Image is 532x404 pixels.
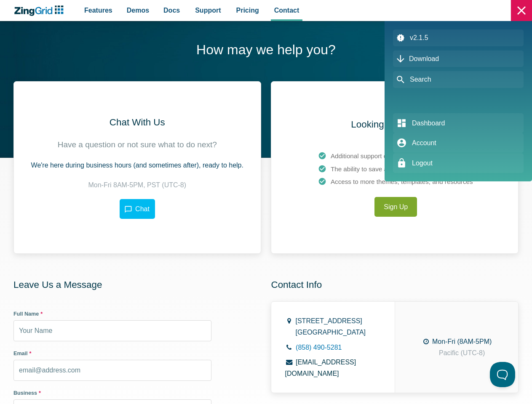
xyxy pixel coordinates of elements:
span: v2.1.5 [410,34,428,41]
iframe: Toggle Customer Support [490,362,515,387]
span: Contact [274,5,299,16]
a: Download [393,50,524,67]
span: Features [84,5,112,16]
span: Support [195,5,221,16]
span: Docs [163,5,180,16]
a: Dashboard [393,113,524,133]
a: Account [393,133,524,153]
a: v2.1.5 [393,29,524,46]
nav: Secondary Navigation [393,29,524,88]
span: Demos [127,5,149,16]
span: Search [410,76,431,84]
span: Pricing [236,5,259,16]
span: Download [409,55,439,63]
